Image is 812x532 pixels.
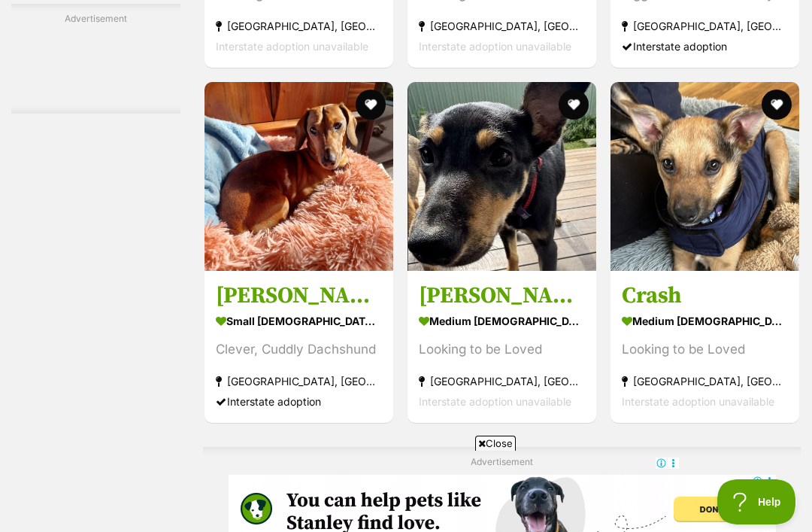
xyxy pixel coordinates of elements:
[622,339,788,360] div: Looking to be Loved
[205,270,393,423] a: [PERSON_NAME] 🌭 small [DEMOGRAPHIC_DATA] Dog Clever, Cuddly Dachshund [GEOGRAPHIC_DATA], [GEOGRAP...
[622,281,788,310] h3: Crash
[419,310,585,332] strong: medium [DEMOGRAPHIC_DATA] Dog
[717,479,797,524] iframe: Help Scout Beacon - Open
[611,82,799,271] img: Crash - Australian Kelpie Dog
[408,82,596,271] img: Tawna - Australian Kelpie Dog
[559,90,589,120] button: favourite
[205,82,393,271] img: Bruce 🌭 - Dachshund (Miniature) Dog
[216,310,382,332] strong: small [DEMOGRAPHIC_DATA] Dog
[419,371,585,391] strong: [GEOGRAPHIC_DATA], [GEOGRAPHIC_DATA]
[216,339,382,360] div: Clever, Cuddly Dachshund
[419,339,585,360] div: Looking to be Loved
[216,281,382,310] h3: [PERSON_NAME] 🌭
[11,4,180,114] div: Advertisement
[216,371,382,391] strong: [GEOGRAPHIC_DATA], [GEOGRAPHIC_DATA]
[132,457,680,524] iframe: Advertisement
[419,395,571,408] span: Interstate adoption unavailable
[216,16,382,36] strong: [GEOGRAPHIC_DATA], [GEOGRAPHIC_DATA]
[216,391,382,412] div: Interstate adoption
[408,270,596,423] a: [PERSON_NAME] medium [DEMOGRAPHIC_DATA] Dog Looking to be Loved [GEOGRAPHIC_DATA], [GEOGRAPHIC_DA...
[475,436,516,451] span: Close
[622,310,788,332] strong: medium [DEMOGRAPHIC_DATA] Dog
[622,395,774,408] span: Interstate adoption unavailable
[419,16,585,36] strong: [GEOGRAPHIC_DATA], [GEOGRAPHIC_DATA]
[216,40,368,53] span: Interstate adoption unavailable
[622,371,788,391] strong: [GEOGRAPHIC_DATA], [GEOGRAPHIC_DATA]
[419,40,571,53] span: Interstate adoption unavailable
[356,90,386,120] button: favourite
[762,90,792,120] button: favourite
[419,281,585,310] h3: [PERSON_NAME]
[622,36,788,56] div: Interstate adoption
[611,270,799,423] a: Crash medium [DEMOGRAPHIC_DATA] Dog Looking to be Loved [GEOGRAPHIC_DATA], [GEOGRAPHIC_DATA] Inte...
[622,16,788,36] strong: [GEOGRAPHIC_DATA], [GEOGRAPHIC_DATA]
